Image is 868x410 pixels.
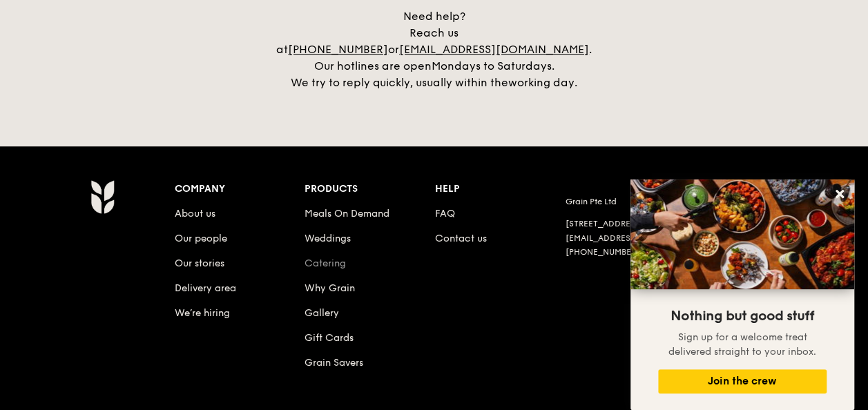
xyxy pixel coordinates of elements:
a: [EMAIL_ADDRESS][DOMAIN_NAME] [399,43,589,56]
a: Weddings [305,233,351,244]
div: Need help? Reach us at or . Our hotlines are open We try to reply quickly, usually within the [262,8,607,91]
a: Delivery area [175,282,236,294]
a: We’re hiring [175,307,230,319]
a: Catering [305,257,346,269]
div: Company [175,179,305,199]
a: Why Grain [305,282,355,294]
span: Sign up for a welcome treat delivered straight to your inbox. [668,331,816,358]
div: Help [435,179,566,199]
a: [EMAIL_ADDRESS][DOMAIN_NAME] [566,233,708,243]
div: [STREET_ADDRESS] [566,218,744,230]
div: Products [305,179,435,199]
span: Nothing but good stuff [671,308,814,324]
div: Grain Pte Ltd [566,196,744,207]
a: Grain Savers [305,357,363,369]
img: AYc88T3wAAAABJRU5ErkJggg== [90,179,115,214]
a: [PHONE_NUMBER] [566,247,639,257]
a: Our people [175,233,227,244]
span: Mondays to Saturdays. [432,59,554,72]
a: About us [175,208,215,219]
button: Join the crew [658,369,827,393]
span: working day. [508,76,577,89]
a: FAQ [435,208,455,219]
a: Our stories [175,257,224,269]
a: Gallery [305,307,339,319]
a: [PHONE_NUMBER] [288,43,388,56]
a: Gift Cards [305,332,354,344]
a: Meals On Demand [305,208,389,219]
button: Close [829,183,851,205]
img: DSC07876-Edit02-Large.jpeg [630,179,854,289]
a: Contact us [435,233,487,244]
